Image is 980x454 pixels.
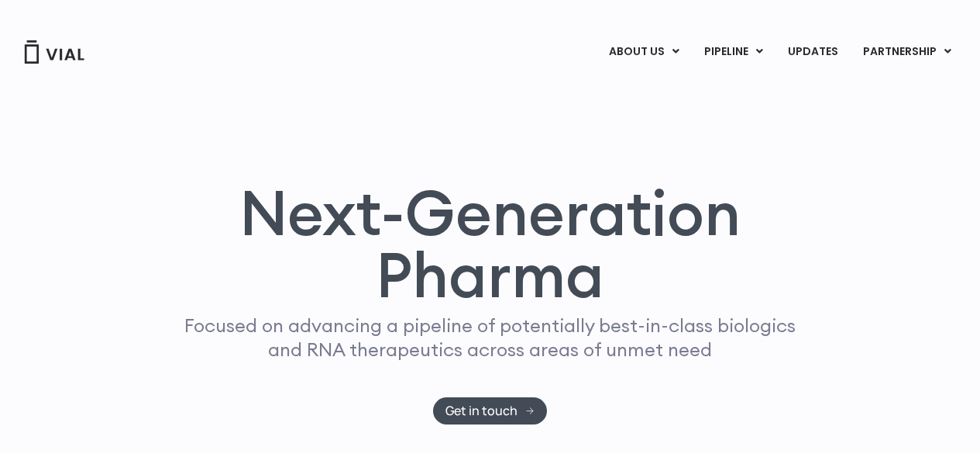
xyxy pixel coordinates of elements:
[851,39,964,65] a: PARTNERSHIPMenu Toggle
[775,39,850,65] a: UPDATES
[155,182,826,306] h1: Next-Generation Pharma
[597,39,691,65] a: ABOUT USMenu Toggle
[445,405,518,417] span: Get in touch
[692,39,775,65] a: PIPELINEMenu Toggle
[178,314,803,362] p: Focused on advancing a pipeline of potentially best-in-class biologics and RNA therapeutics acros...
[23,40,85,64] img: Vial Logo
[433,397,547,425] a: Get in touch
